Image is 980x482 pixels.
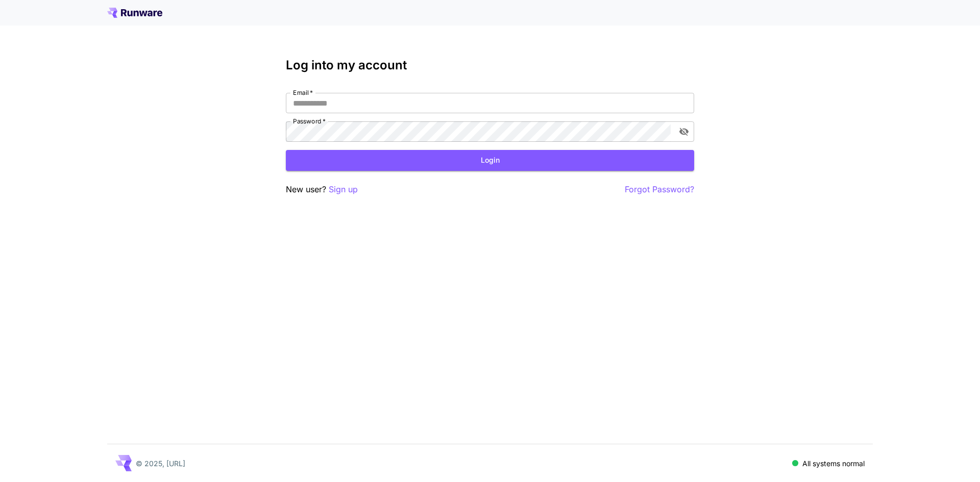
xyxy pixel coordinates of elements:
p: New user? [286,183,358,196]
label: Password [293,117,326,125]
p: All systems normal [802,458,865,469]
label: Email [293,88,313,97]
button: toggle password visibility [675,122,693,141]
p: © 2025, [URL] [136,458,185,469]
button: Login [286,150,694,171]
button: Forgot Password? [625,183,694,196]
button: Sign up [329,183,358,196]
h3: Log into my account [286,58,694,72]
